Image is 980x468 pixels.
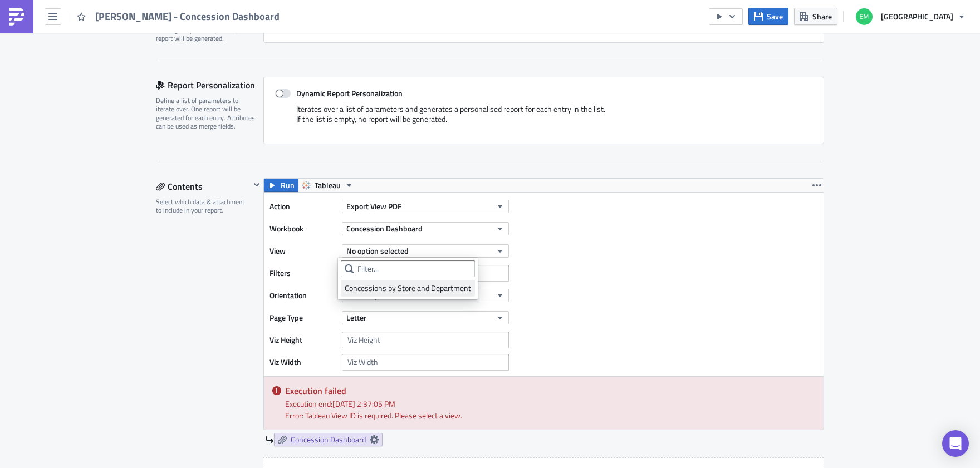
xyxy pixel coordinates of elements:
label: Page Type [269,309,336,326]
span: Save [767,11,783,22]
button: Hide content [250,178,263,191]
span: [PERSON_NAME] - Concession Dashboard [95,10,281,23]
input: Viz Width [342,354,509,371]
div: Contents [156,178,250,195]
body: Rich Text Area. Press ALT-0 for help. [4,4,532,13]
div: Execution end: [DATE] 2:37:05 PM [285,398,815,410]
label: Viz Width [269,354,336,371]
button: Letter [342,311,509,324]
span: No option selected [346,245,409,257]
a: Concession Dashboard [274,433,383,446]
img: Avatar [855,7,874,26]
span: Concession Dashboard [291,435,366,445]
button: Concession Dashboard [342,222,509,235]
div: Report Personalization [156,77,263,93]
input: Filter... [341,260,475,277]
button: Save [748,8,788,25]
label: Workbook [269,220,336,237]
span: Tableau [315,179,341,192]
div: Optionally, perform a condition check before generating and sending a report. Only if true, the r... [156,8,256,43]
div: Open Intercom Messenger [942,430,969,457]
label: Viz Height [269,332,336,348]
div: Select which data & attachment to include in your report. [156,198,250,215]
button: Share [794,8,837,25]
button: Tableau [298,179,357,192]
button: No option selected [342,244,509,258]
button: [GEOGRAPHIC_DATA] [849,4,972,29]
button: Run [264,179,298,192]
div: Concessions by Store and Department [345,283,471,294]
input: Viz Height [342,332,509,348]
span: Run [281,179,295,192]
label: Orientation [269,287,336,304]
div: Error: Tableau View ID is required. Please select a view. [285,410,815,421]
h5: Execution failed [285,386,815,395]
span: [GEOGRAPHIC_DATA] [881,11,953,22]
div: Iterates over a list of parameters and generates a personalised report for each entry in the list... [275,104,812,132]
strong: Dynamic Report Personalization [296,87,403,99]
label: Action [269,198,336,215]
div: Define a list of parameters to iterate over. One report will be generated for each entry. Attribu... [156,96,256,131]
span: Export View PDF [346,200,401,212]
span: Concession Dashboard [346,223,423,234]
span: Share [812,11,832,22]
img: PushMetrics [8,8,26,26]
label: Filters [269,265,336,282]
button: Export View PDF [342,200,509,213]
label: View [269,243,336,259]
span: Letter [346,312,366,323]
